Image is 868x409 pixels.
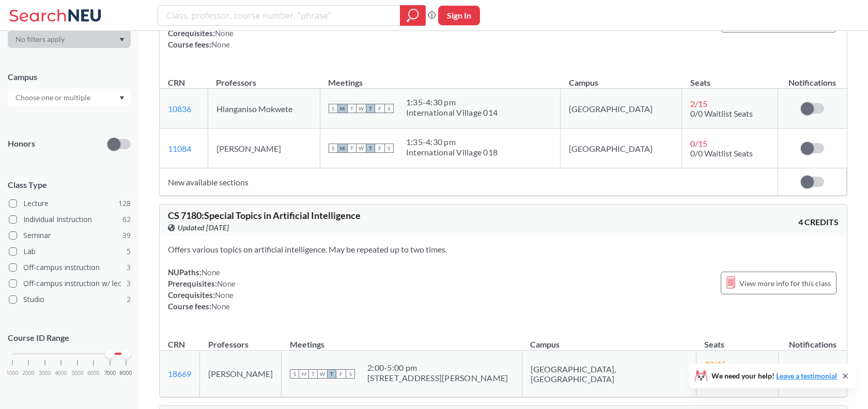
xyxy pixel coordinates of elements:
span: 10 / 15 [705,359,726,369]
div: Dropdown arrow [8,89,131,106]
span: We need your help! [711,372,837,380]
span: S [290,369,299,379]
td: [GEOGRAPHIC_DATA], [GEOGRAPHIC_DATA] [522,351,696,397]
span: Class Type [8,179,131,191]
th: Seats [696,328,778,351]
a: 11084 [168,144,191,153]
div: NUPaths: Prerequisites: Corequisites: Course fees: [168,266,236,312]
label: Individual Instruction [9,213,131,226]
span: 6000 [87,370,100,376]
span: View more info for this class [739,277,831,290]
input: Choose one or multiple [10,91,97,104]
span: F [336,369,346,379]
span: 1000 [6,370,19,376]
td: [GEOGRAPHIC_DATA] [561,89,682,129]
span: F [375,104,384,113]
span: S [384,144,394,153]
span: F [375,144,384,153]
span: 3000 [39,370,51,376]
div: [STREET_ADDRESS][PERSON_NAME] [367,373,508,383]
span: 0 / 15 [690,138,707,148]
td: [PERSON_NAME] [200,351,282,397]
a: 18669 [168,369,191,379]
span: 8000 [120,370,132,376]
span: T [347,144,357,153]
span: 3 [127,262,131,273]
th: Seats [682,67,778,89]
div: Dropdown arrow [8,30,131,48]
span: T [308,369,318,379]
th: Meetings [320,67,560,89]
th: Notifications [778,67,847,89]
div: International Village 018 [406,147,498,158]
td: Hlanganiso Mokwete [208,89,320,129]
span: None [215,28,234,38]
span: S [329,144,338,153]
span: W [318,369,327,379]
span: Offers various topics on artificial intelligence. May be repeated up to two times. [168,244,447,254]
th: Professors [200,328,282,351]
a: 10836 [168,104,191,114]
div: CRN [168,77,185,88]
span: Updated [DATE] [178,222,229,233]
span: 5 [127,246,131,257]
span: M [338,144,347,153]
svg: Dropdown arrow [119,96,125,100]
th: Notifications [778,328,847,351]
div: International Village 014 [406,107,498,118]
div: CRN [168,339,185,350]
span: 5000 [71,370,84,376]
div: 2:00 - 5:00 pm [367,363,508,373]
span: M [299,369,308,379]
span: 62 [122,214,131,225]
span: T [327,369,336,379]
label: Off-campus instruction w/ lec [9,277,131,290]
span: 2 / 15 [690,99,707,108]
label: Off-campus instruction [9,261,131,274]
label: Lecture [9,197,131,210]
span: W [357,104,366,113]
td: New available sections [160,168,778,196]
span: 0/0 Waitlist Seats [690,108,753,118]
th: Professors [208,67,320,89]
div: Campus [8,71,131,83]
p: Course ID Range [8,332,131,344]
span: None [217,279,236,288]
span: T [347,104,357,113]
span: M [338,104,347,113]
span: None [215,290,234,300]
span: 3 [127,278,131,289]
label: Lab [9,245,131,258]
span: 2 [127,294,131,305]
svg: Dropdown arrow [119,38,125,42]
label: Studio [9,293,131,306]
span: None [202,268,220,277]
span: 7000 [104,370,116,376]
div: 1:35 - 4:30 pm [406,97,498,107]
label: Seminar [9,229,131,242]
span: 4 CREDITS [798,216,839,228]
span: 2000 [22,370,35,376]
th: Campus [561,67,682,89]
span: T [366,144,375,153]
a: Leave a testimonial [776,371,837,380]
th: Meetings [282,328,522,351]
span: S [384,104,394,113]
span: W [357,144,366,153]
span: 4000 [55,370,67,376]
div: 1:35 - 4:30 pm [406,137,498,147]
div: magnifying glass [400,5,426,26]
p: Honors [8,138,35,150]
span: CS 7180 : Special Topics in Artificial Intelligence [168,210,361,221]
span: None [211,302,230,311]
span: None [211,40,230,49]
span: S [329,104,338,113]
input: Class, professor, course number, "phrase" [166,7,393,24]
svg: magnifying glass [407,8,419,23]
span: S [346,369,355,379]
th: Campus [522,328,696,351]
span: 39 [122,230,131,241]
span: T [366,104,375,113]
button: Sign In [438,6,480,25]
td: [PERSON_NAME] [208,129,320,168]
